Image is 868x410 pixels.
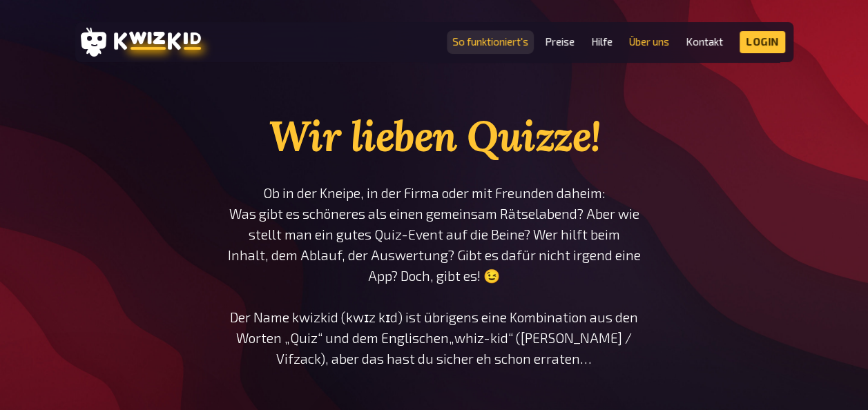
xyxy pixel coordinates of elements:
[686,36,723,48] a: Kontakt
[227,110,642,162] h1: Wir lieben Quizze!
[452,36,528,48] a: So funktioniert's
[740,31,785,53] a: Login
[591,36,613,48] a: Hilfe
[227,183,642,369] p: Ob in der Kneipe, in der Firma oder mit Freunden daheim: Was gibt es schöneres als einen gemeinsa...
[545,36,575,48] a: Preise
[629,36,669,48] a: Über uns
